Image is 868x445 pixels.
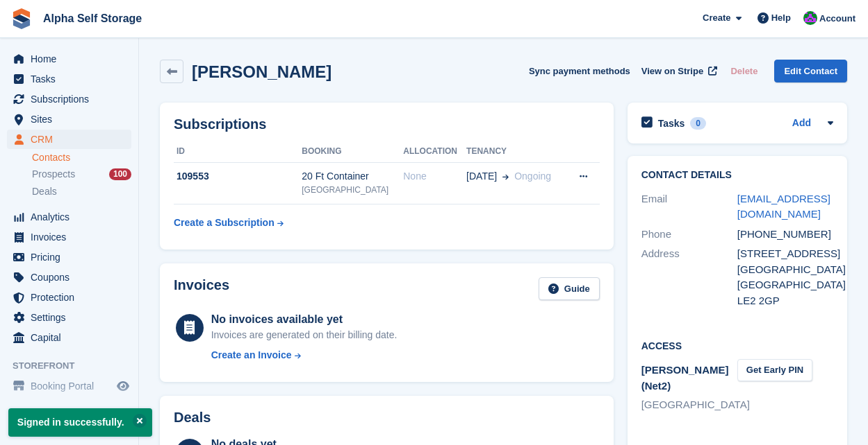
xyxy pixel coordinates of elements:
[737,262,833,278] div: [GEOGRAPHIC_DATA]
[641,170,833,181] h2: Contact Details
[11,8,32,29] img: stora-icon-8386f47178a22dfd0bd8f6a31ec36ba5ce8667c1dd55bd0f319d3a0aa187defe.svg
[174,116,600,132] h2: Subscriptions
[38,7,147,30] a: Alpha Self Storage
[115,378,131,394] a: Preview store
[641,246,737,308] div: Address
[31,89,114,109] span: Subscriptions
[13,359,138,373] span: Storefront
[803,11,817,25] img: James Bambury
[31,227,114,247] span: Invoices
[31,308,114,327] span: Settings
[8,408,152,437] p: Signed in successfully.
[641,364,729,392] span: [PERSON_NAME] (Net2)
[7,288,131,307] a: menu
[7,376,131,396] a: menu
[302,169,403,184] div: 20 Ft Container
[703,11,730,25] span: Create
[32,151,131,164] a: Contacts
[31,328,114,347] span: Capital
[174,141,302,163] th: ID
[31,247,114,267] span: Pricing
[641,191,737,222] div: Email
[7,110,131,129] a: menu
[302,141,403,163] th: Booking
[539,277,600,300] a: Guide
[302,184,403,196] div: [GEOGRAPHIC_DATA]
[641,227,737,243] div: Phone
[641,397,737,413] li: [GEOGRAPHIC_DATA]
[7,308,131,327] a: menu
[32,168,75,181] span: Prospects
[774,60,847,82] a: Edit Contact
[174,169,302,184] div: 109553
[466,141,566,163] th: Tenancy
[32,184,131,199] a: Deals
[32,185,57,198] span: Deals
[658,117,685,130] h2: Tasks
[31,49,114,69] span: Home
[31,288,114,307] span: Protection
[737,246,833,262] div: [STREET_ADDRESS]
[109,168,131,180] div: 100
[737,277,833,293] div: [GEOGRAPHIC_DATA]
[211,348,398,363] a: Create an Invoice
[737,227,833,243] div: [PHONE_NUMBER]
[211,328,398,342] div: Invoices are generated on their billing date.
[737,193,830,220] a: [EMAIL_ADDRESS][DOMAIN_NAME]
[725,60,763,82] button: Delete
[7,268,131,287] a: menu
[737,293,833,309] div: LE2 2GP
[7,89,131,109] a: menu
[31,130,114,149] span: CRM
[31,207,114,227] span: Analytics
[174,277,229,300] h2: Invoices
[7,247,131,267] a: menu
[31,268,114,287] span: Coupons
[529,60,630,82] button: Sync payment methods
[211,348,292,363] div: Create an Invoice
[7,207,131,227] a: menu
[690,117,706,130] div: 0
[174,410,211,426] h2: Deals
[641,64,703,78] span: View on Stripe
[792,116,811,132] a: Add
[641,338,833,352] h2: Access
[466,169,497,184] span: [DATE]
[7,328,131,347] a: menu
[514,171,551,182] span: Ongoing
[174,210,284,236] a: Create a Subscription
[31,69,114,89] span: Tasks
[31,376,114,396] span: Booking Portal
[32,167,131,182] a: Prospects 100
[737,359,812,382] button: Get Early PIN
[7,69,131,89] a: menu
[403,169,466,184] div: None
[192,62,331,81] h2: [PERSON_NAME]
[7,227,131,247] a: menu
[771,11,791,25] span: Help
[211,311,398,328] div: No invoices available yet
[7,130,131,149] a: menu
[403,141,466,163] th: Allocation
[31,110,114,129] span: Sites
[7,49,131,69] a: menu
[819,12,855,26] span: Account
[636,60,720,82] a: View on Stripe
[174,216,275,230] div: Create a Subscription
